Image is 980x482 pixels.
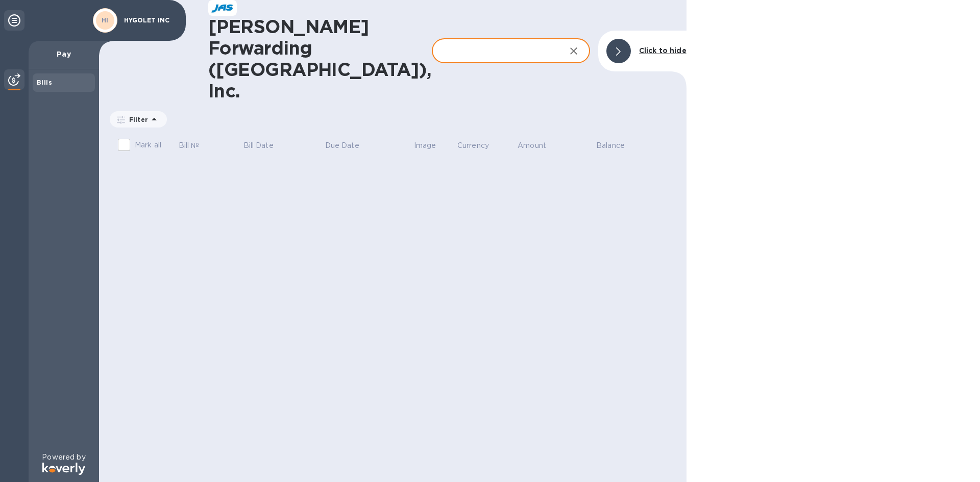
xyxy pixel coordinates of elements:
[325,140,373,151] span: Due Date
[414,140,436,151] p: Image
[37,79,52,86] b: Bills
[179,140,200,151] p: Bill №
[325,140,359,151] p: Due Date
[596,140,638,151] span: Balance
[42,463,85,475] img: Logo
[243,140,287,151] span: Bill Date
[457,140,489,151] p: Currency
[125,115,148,124] p: Filter
[179,140,213,151] span: Bill №
[208,16,432,102] h1: [PERSON_NAME] Forwarding ([GEOGRAPHIC_DATA]), Inc.
[596,140,625,151] p: Balance
[243,140,274,151] p: Bill Date
[518,140,559,151] span: Amount
[124,17,175,24] p: HYGOLET INC
[102,16,109,24] b: HI
[639,46,687,55] b: Click to hide
[135,140,161,150] p: Mark all
[42,452,85,463] p: Powered by
[37,49,91,59] p: Pay
[518,140,546,151] p: Amount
